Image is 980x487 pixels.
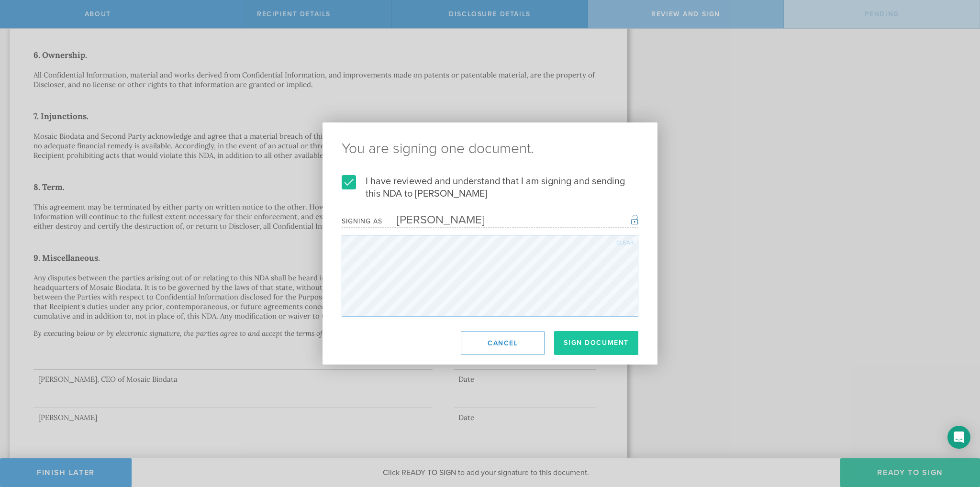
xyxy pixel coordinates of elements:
button: Cancel [461,331,545,355]
div: Signing as [342,217,382,225]
label: I have reviewed and understand that I am signing and sending this NDA to [PERSON_NAME] [342,175,638,200]
div: [PERSON_NAME] [382,213,485,227]
button: Sign Document [554,331,638,355]
ng-pluralize: You are signing one document. [342,142,638,156]
div: Open Intercom Messenger [947,426,970,449]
